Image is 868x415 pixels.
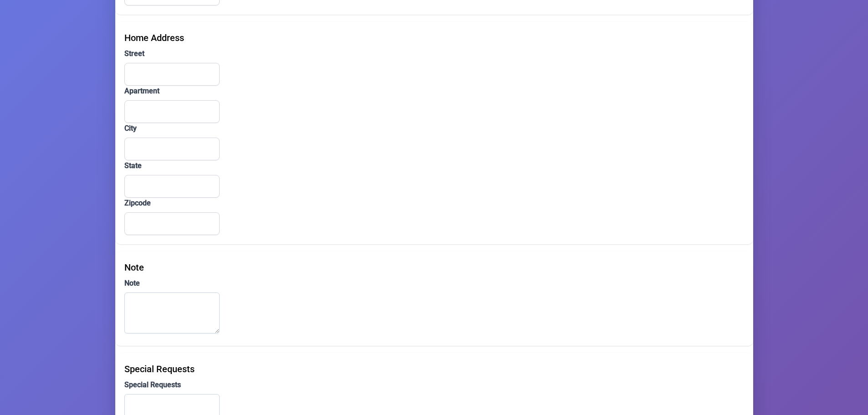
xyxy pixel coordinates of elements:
div: Home Address [124,31,744,45]
label: State [124,160,744,171]
label: Note [124,278,744,289]
label: Zipcode [124,198,744,209]
label: City [124,123,744,134]
div: Note [124,261,744,274]
label: Apartment [124,86,744,97]
label: Special Requests [124,379,744,390]
label: Street [124,48,744,59]
div: Special Requests [124,362,744,376]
